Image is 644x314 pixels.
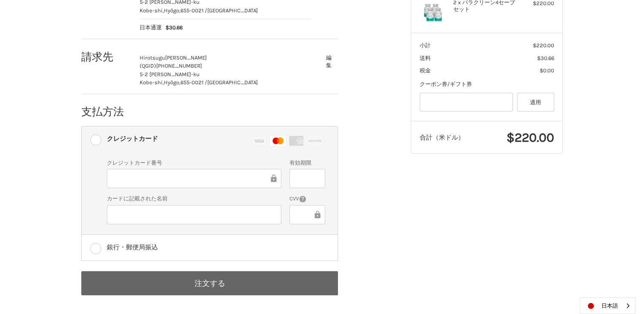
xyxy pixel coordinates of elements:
[140,79,164,86] span: Kobe-shi,
[580,297,635,314] div: Language
[164,7,180,14] span: Hyōgo,
[81,50,131,63] h2: 請求先
[165,54,207,61] span: [PERSON_NAME]
[180,7,207,14] span: 655-0021 /
[81,271,338,295] button: 注文する
[537,55,554,61] span: $30.66
[540,67,554,74] span: $0.00
[207,79,258,86] span: [GEOGRAPHIC_DATA]
[156,63,202,69] span: [PHONE_NUMBER]
[113,174,269,183] iframe: セキュア・クレジットカード・フレーム - クレジットカード番号
[580,298,635,314] a: 日本語
[295,174,319,183] iframe: セキュア・クレジットカード・フレーム - 有効期限
[517,93,554,112] button: 適用
[420,67,431,74] span: 税金
[180,79,207,86] span: 655-0021 /
[507,130,554,145] span: $220.00
[420,42,431,49] span: 小計
[140,54,165,61] span: Hirotsugu
[140,7,164,14] span: Kobe-shi,
[140,63,156,69] span: (QGID)
[533,42,554,49] span: $220.00
[207,7,258,14] span: [GEOGRAPHIC_DATA]
[107,132,158,146] div: クレジットカード
[107,159,281,167] label: クレジットカード番号
[107,194,281,203] label: カードに記載された名前
[81,105,131,118] h2: 支払方法
[289,194,325,203] label: CVV
[420,93,513,112] input: Gift Certificate or Coupon Code
[420,134,464,141] span: 合計（米ドル）
[162,23,183,32] span: $30.66
[164,79,180,86] span: Hyōgo,
[420,55,431,61] span: 送料
[140,71,200,77] span: 5-2 [PERSON_NAME]-ku
[140,23,162,32] span: 日本通運
[113,210,275,220] iframe: セキュア・クレジットカード・フレーム - カード所有者名
[289,159,325,167] label: 有効期限
[107,240,158,254] div: 銀行・郵便局振込
[319,51,338,72] button: 編集
[295,210,312,220] iframe: 安全なクレジットカードフレーム - CVV
[580,297,635,314] aside: Language selected: 日本語
[420,80,554,88] div: クーポン券/ギフト券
